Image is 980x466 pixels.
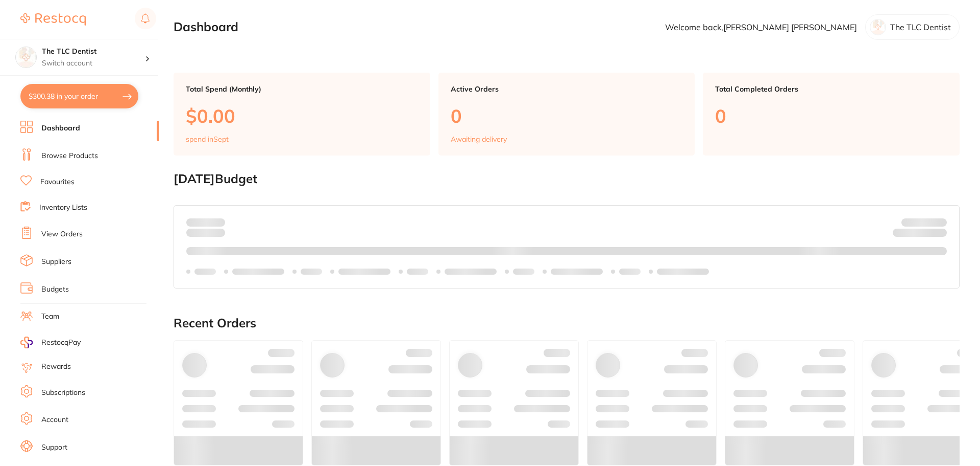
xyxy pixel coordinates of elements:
a: Favourites [40,177,75,187]
p: Labels extended [657,268,709,276]
a: Rewards [41,362,71,372]
p: Labels extended [338,268,390,276]
p: Labels extended [445,268,497,276]
p: Welcome back, [PERSON_NAME] [PERSON_NAME] [665,23,857,32]
strong: $0.00 [207,217,225,227]
a: Total Completed Orders0 [703,73,960,156]
p: Total Spend (Monthly) [186,85,418,93]
p: Labels [513,268,534,276]
h2: Recent Orders [174,316,960,330]
img: RestocqPay [20,337,33,348]
p: Labels [301,268,322,276]
p: spend in Sept [186,135,229,143]
p: Spent: [186,218,225,226]
p: 0 [451,105,683,126]
p: Budget: [901,218,947,226]
a: Dashboard [41,123,80,134]
a: Total Spend (Monthly)$0.00spend inSept [174,73,430,156]
p: $0.00 [186,105,418,126]
h4: The TLC Dentist [42,47,145,57]
h2: [DATE] Budget [174,172,960,186]
p: 0 [715,105,947,126]
p: Labels extended [232,268,284,276]
p: Labels [407,268,428,276]
p: Labels [619,268,641,276]
a: Inventory Lists [39,203,87,213]
a: Team [41,312,59,322]
a: Support [41,442,67,453]
strong: $NaN [927,217,947,227]
p: Total Completed Orders [715,85,947,93]
a: View Orders [41,229,83,239]
a: Suppliers [41,257,71,267]
a: Restocq Logo [20,8,86,31]
a: RestocqPay [20,337,81,348]
p: Awaiting delivery [451,135,507,143]
p: Labels [194,268,216,276]
a: Subscriptions [41,388,85,398]
img: Restocq Logo [20,13,86,26]
a: Active Orders0Awaiting delivery [438,73,695,156]
p: Active Orders [451,85,683,93]
p: Remaining: [893,227,947,239]
span: RestocqPay [41,338,81,348]
button: $300.38 in your order [20,84,138,108]
p: The TLC Dentist [890,23,951,32]
p: Switch account [42,58,145,69]
strong: $0.00 [929,230,947,239]
a: Budgets [41,284,69,295]
a: Account [41,415,68,425]
p: month [186,227,225,239]
img: The TLC Dentist [16,47,36,68]
a: Browse Products [41,151,98,161]
p: Labels extended [551,268,603,276]
h2: Dashboard [174,20,238,34]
